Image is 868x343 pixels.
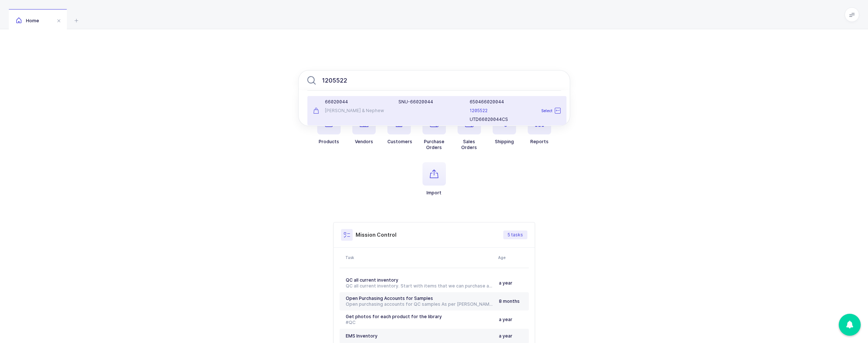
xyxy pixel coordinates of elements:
[498,255,527,260] div: Age
[313,99,390,105] div: 66020044
[345,255,494,260] div: Task
[313,108,390,114] div: [PERSON_NAME] & Nephew
[493,111,516,145] button: Shipping
[499,298,520,304] span: 8 months
[346,277,398,283] span: QC all current inventory
[387,111,412,145] button: Customers
[346,314,442,319] span: Get photos for each product for the library
[398,99,461,105] div: SNU-66020044
[528,111,551,145] button: Reports
[458,111,481,150] button: SalesOrders
[470,108,488,113] span: 1205522
[499,280,512,286] span: a year
[470,99,561,105] div: 650466020044
[346,296,433,301] span: Open Purchasing Accounts for Samples
[524,103,565,118] div: Select
[422,162,446,196] button: Import
[508,232,523,238] span: 5 tasks
[16,18,39,23] span: Home
[346,283,493,289] div: QC all current inventory. Start with items that we can purchase a sample from Schein. #[GEOGRAPHI...
[422,111,446,150] button: PurchaseOrders
[298,70,570,91] input: Search
[470,117,561,122] div: UTD66020044CS
[346,333,378,339] span: EMS Inventory
[346,301,493,307] div: Open purchasing accounts for QC samples As per [PERSON_NAME], we had an account with [PERSON_NAME...
[356,231,397,239] h3: Mission Control
[346,320,493,325] div: #QC
[352,111,376,145] button: Vendors
[317,111,341,145] button: Products
[499,333,512,339] span: a year
[499,317,512,322] span: a year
